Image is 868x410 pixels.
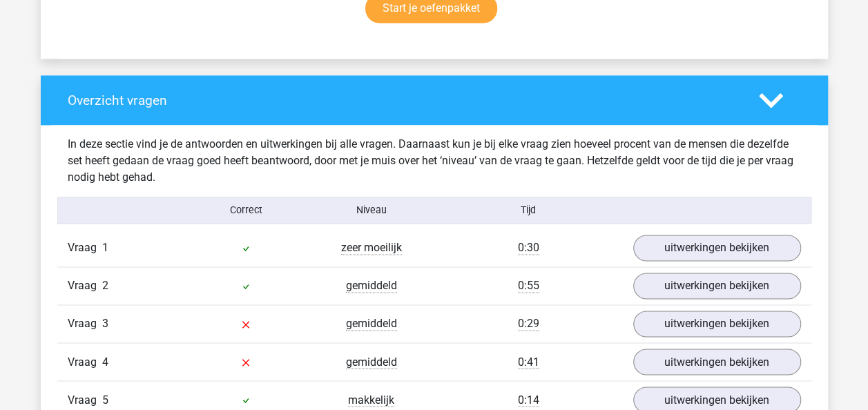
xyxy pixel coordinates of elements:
a: uitwerkingen bekijken [633,235,801,261]
a: uitwerkingen bekijken [633,349,801,375]
div: Tijd [434,203,622,217]
span: Vraag [68,240,102,256]
div: In deze sectie vind je de antwoorden en uitwerkingen bij alle vragen. Daarnaast kun je bij elke v... [57,136,811,186]
span: 0:41 [518,355,539,369]
span: Vraag [68,391,102,408]
span: makkelijk [348,393,394,407]
a: uitwerkingen bekijken [633,311,801,337]
span: gemiddeld [346,279,397,293]
span: Vraag [68,315,102,332]
h4: Overzicht vragen [68,92,738,108]
span: 2 [102,279,108,292]
div: Correct [183,203,309,217]
span: 0:14 [518,393,539,407]
span: 4 [102,355,108,368]
span: 0:30 [518,241,539,255]
span: gemiddeld [346,355,397,369]
span: 1 [102,241,108,254]
span: Vraag [68,277,102,294]
div: Niveau [309,203,434,217]
span: 0:55 [518,279,539,293]
span: gemiddeld [346,317,397,331]
span: zeer moeilijk [341,241,402,255]
span: 5 [102,393,108,406]
a: uitwerkingen bekijken [633,273,801,299]
span: Vraag [68,353,102,370]
span: 0:29 [518,317,539,331]
span: 3 [102,317,108,330]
